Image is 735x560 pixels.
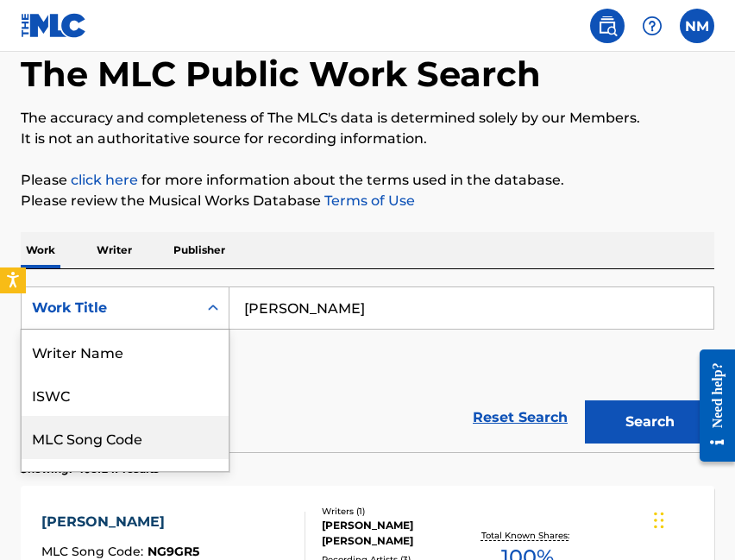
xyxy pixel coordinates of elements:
[41,544,148,559] span: MLC Song Code :
[680,9,714,43] div: User Menu
[590,9,625,43] a: Public Search
[21,53,541,96] h1: The MLC Public Work Search
[21,170,714,191] p: Please for more information about the terms used in the database.
[22,373,229,416] div: ISWC
[322,518,470,549] div: [PERSON_NAME] [PERSON_NAME]
[481,529,574,542] p: Total Known Shares:
[41,512,199,532] div: [PERSON_NAME]
[22,330,229,373] div: Writer Name
[22,416,229,459] div: MLC Song Code
[21,286,714,452] form: Search Form
[148,544,199,559] span: NG9GR5
[21,191,714,211] p: Please review the Musical Works Database
[649,477,735,560] iframe: Chat Widget
[21,232,60,268] p: Work
[71,172,138,188] a: click here
[321,192,415,209] a: Terms of Use
[21,13,87,38] img: MLC Logo
[585,400,714,444] button: Search
[464,399,576,437] a: Reset Search
[654,494,664,546] div: Drag
[635,9,669,43] div: Help
[642,16,663,36] img: help
[32,298,187,318] div: Work Title
[21,129,714,149] p: It is not an authoritative source for recording information.
[22,459,229,502] div: Writer IPI
[91,232,137,268] p: Writer
[21,108,714,129] p: The accuracy and completeness of The MLC's data is determined solely by our Members.
[597,16,618,36] img: search
[687,337,735,475] iframe: Resource Center
[168,232,230,268] p: Publisher
[322,505,470,518] div: Writers ( 1 )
